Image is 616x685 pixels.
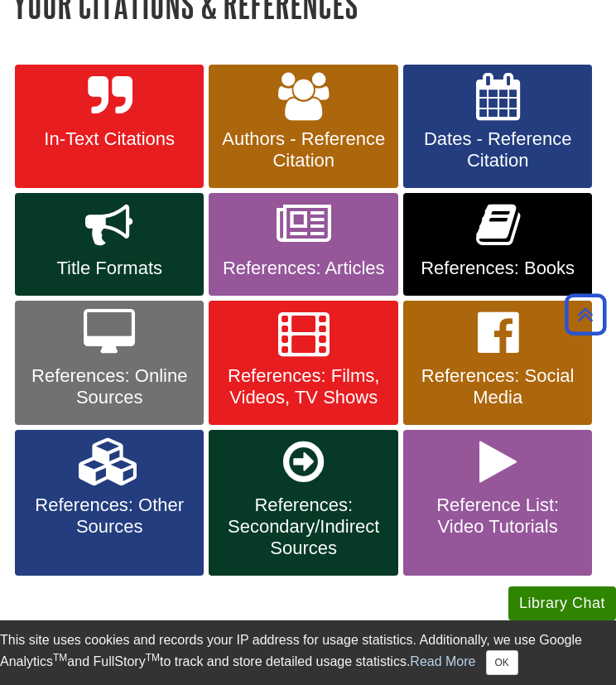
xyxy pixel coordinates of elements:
span: Reference List: Video Tutorials [416,494,580,538]
a: Authors - Reference Citation [209,65,397,189]
a: References: Articles [209,193,397,296]
a: Reference List: Video Tutorials [403,430,592,576]
button: Close [486,650,518,675]
a: References: Books [403,193,592,296]
a: References: Secondary/Indirect Sources [209,430,397,576]
a: Title Formats [15,193,204,296]
a: References: Social Media [403,301,592,425]
span: Dates - Reference Citation [416,128,580,171]
span: References: Films, Videos, TV Shows [221,365,385,408]
span: In-Text Citations [27,128,191,150]
a: In-Text Citations [15,65,204,189]
span: References: Other Sources [27,494,191,538]
span: Authors - Reference Citation [221,128,385,171]
span: References: Online Sources [27,365,191,408]
sup: TM [53,652,67,663]
button: Library Chat [508,586,616,620]
span: References: Social Media [416,365,580,408]
a: Back to Top [559,303,612,326]
a: References: Other Sources [15,430,204,576]
span: References: Secondary/Indirect Sources [221,494,385,559]
caption: In-Text Citation vs. Reference List Citation (See for more information) [12,611,613,673]
span: Title Formats [27,258,191,279]
sup: TM [146,652,160,663]
span: References: Books [416,258,580,279]
a: Read More [410,654,475,668]
a: Dates - Reference Citation [403,65,592,189]
a: References: Films, Videos, TV Shows [209,301,397,425]
span: References: Articles [221,258,385,279]
a: References: Online Sources [15,301,204,425]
